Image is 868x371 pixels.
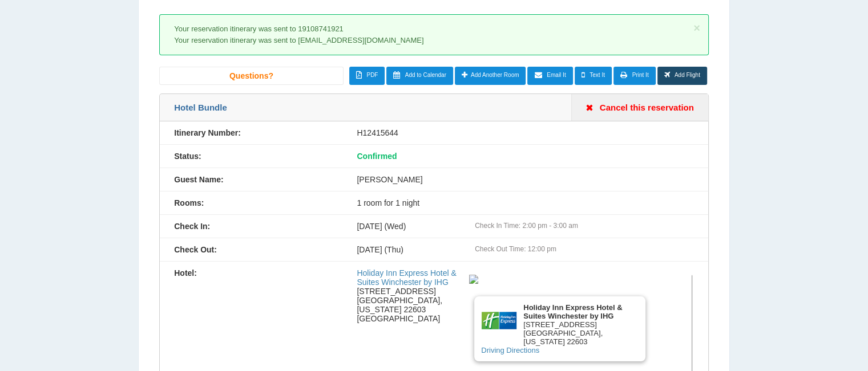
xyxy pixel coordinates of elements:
[590,72,605,78] span: Text It
[632,72,649,78] span: Print It
[386,67,453,85] a: Add to Calendar
[469,275,478,284] img: 4555f2af-b891-47a8-96ae-245c018c9ad7
[342,175,708,184] div: [PERSON_NAME]
[174,25,423,44] span: Your reservation itinerary was sent to 19108741921 Your reservation itinerary was sent to [EMAIL_...
[471,72,519,78] span: Add Another Room
[342,222,708,231] div: [DATE] (Wed)
[523,303,622,320] b: Holiday Inn Express Hotel & Suites Winchester by IHG
[160,175,342,184] div: Guest Name:
[575,67,612,85] a: Text It
[160,198,342,207] div: Rooms:
[475,222,694,230] div: Check In Time: 2:00 pm - 3:00 am
[366,72,378,78] span: PDF
[342,128,708,137] div: H12415644
[547,72,566,78] span: Email It
[160,128,342,137] div: Itinerary Number:
[481,346,539,354] a: Driving Directions
[174,103,227,112] span: Hotel Bundle
[160,222,342,231] div: Check In:
[405,72,446,78] span: Add to Calendar
[481,303,518,340] img: Brand logo for Holiday Inn Express Hotel & Suites Winchester by IHG
[342,152,708,161] div: Confirmed
[357,268,456,287] a: Holiday Inn Express Hotel & Suites Winchester by IHG
[26,8,49,18] span: Help
[657,67,707,85] a: Add Flight
[527,67,572,85] a: Email It
[475,245,694,253] div: Check Out Time: 12:00 pm
[357,268,469,323] div: [STREET_ADDRESS] [GEOGRAPHIC_DATA], [US_STATE] 22603 [GEOGRAPHIC_DATA]
[613,67,656,85] a: Print It
[160,268,342,278] div: Hotel:
[455,67,526,85] a: Add Another Room
[229,71,273,80] span: Questions?
[571,94,708,121] a: Cancel this reservation
[342,198,708,207] div: 1 room for 1 night
[342,245,708,254] div: [DATE] (Thu)
[474,296,645,361] div: [STREET_ADDRESS] [GEOGRAPHIC_DATA], [US_STATE] 22603
[159,67,343,85] a: Questions?
[349,67,385,85] a: PDF
[675,72,700,78] span: Add Flight
[160,152,342,161] div: Status:
[693,22,700,34] button: ×
[160,245,342,254] div: Check Out:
